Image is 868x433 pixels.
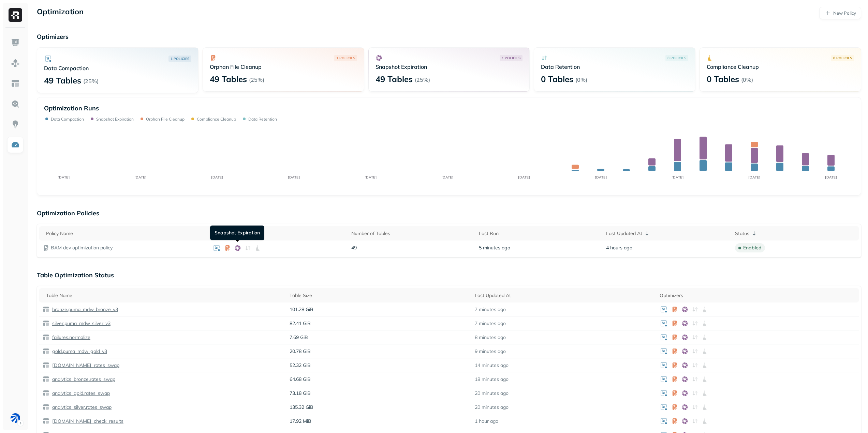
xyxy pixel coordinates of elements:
p: Data Compaction [51,117,84,122]
p: 7 minutes ago [475,320,506,327]
p: 20 minutes ago [475,390,509,397]
tspan: [DATE] [288,175,300,180]
p: 49 Tables [376,74,413,84]
div: Snapshot Expiration [210,226,264,240]
p: Orphan File Cleanup [146,117,185,122]
p: 0 POLICIES [833,56,852,61]
img: table [43,376,49,383]
p: gold.puma_mdw_gold_v3 [51,348,107,355]
span: 4 hours ago [606,245,632,251]
a: analytics_silver.rates_swap [49,404,112,411]
p: 135.32 GiB [290,404,468,411]
p: 8 minutes ago [475,334,506,341]
a: analytics_bronze.rates_swap [49,376,115,383]
div: Table Size [290,292,468,299]
p: [DOMAIN_NAME]_check_results [51,418,123,424]
p: ( 25% ) [249,76,264,83]
div: Table Name [46,292,283,299]
a: New Policy [819,7,861,19]
tspan: [DATE] [211,175,223,180]
div: Last Run [479,230,599,237]
img: table [43,362,49,369]
p: failures.normalize [51,334,90,341]
img: Optimization [11,140,20,149]
div: Status [735,229,855,237]
p: 49 Tables [44,75,81,86]
p: Data Compaction [44,65,191,72]
p: Snapshot Expiration [96,117,134,122]
p: analytics_bronze.rates_swap [51,376,115,383]
p: 7.69 GiB [290,334,468,341]
p: Snapshot Expiration [376,63,523,70]
a: silver.puma_mdw_silver_v3 [49,320,111,327]
p: Data Retention [541,63,688,70]
p: ( 0% ) [575,76,587,83]
p: 1 POLICIES [336,56,355,61]
p: 20.78 GiB [290,348,468,355]
p: 52.32 GiB [290,362,468,369]
p: 1 POLICIES [171,56,189,61]
div: Policy Name [46,230,206,237]
tspan: [DATE] [134,175,146,180]
a: BAM dev optimization policy [51,245,113,251]
a: failures.normalize [49,334,90,341]
p: ( 25% ) [415,76,430,83]
p: 14 minutes ago [475,362,509,369]
p: 18 minutes ago [475,376,509,383]
p: Orphan File Cleanup [210,63,357,70]
tspan: [DATE] [748,175,760,180]
img: table [43,306,49,313]
img: table [43,418,49,424]
tspan: [DATE] [595,175,607,180]
p: Data Retention [248,117,277,122]
tspan: [DATE] [518,175,530,180]
img: table [43,404,49,411]
img: table [43,320,49,327]
img: Insights [11,120,20,129]
p: Optimizers [37,33,861,41]
p: 0 Tables [707,74,739,84]
p: 101.28 GiB [290,306,468,313]
a: gold.puma_mdw_gold_v3 [49,348,107,355]
img: Assets [11,59,20,67]
div: Last Updated At [606,229,728,237]
tspan: [DATE] [825,175,837,180]
p: enabled [743,245,762,251]
p: 64.68 GiB [290,376,468,383]
img: Asset Explorer [11,79,20,88]
img: table [43,390,49,397]
p: 82.41 GiB [290,320,468,327]
img: Query Explorer [11,99,20,108]
span: 5 minutes ago [479,245,510,251]
img: Dashboard [11,38,20,47]
p: 17.92 MiB [290,418,468,424]
p: 1 hour ago [475,418,498,424]
img: table [43,334,49,341]
p: 0 Tables [541,74,573,84]
p: ( 25% ) [83,78,99,84]
p: analytics_silver.rates_swap [51,404,112,411]
a: bronze.puma_mdw_bronze_v3 [49,306,118,313]
tspan: [DATE] [441,175,453,180]
a: [DOMAIN_NAME]_check_results [49,418,123,424]
p: silver.puma_mdw_silver_v3 [51,320,111,327]
p: Compliance Cleanup [707,63,854,70]
img: BAM Dev [11,413,20,423]
img: Ryft [9,8,22,22]
div: Number of Tables [351,230,472,237]
p: bronze.puma_mdw_bronze_v3 [51,306,118,313]
tspan: [DATE] [365,175,377,180]
div: Optimizers [660,292,855,299]
a: [DOMAIN_NAME]_rates_swap [49,362,119,369]
p: 7 minutes ago [475,306,506,313]
p: 0 POLICIES [667,56,686,61]
p: analytics_gold.rates_swap [51,390,110,397]
p: 9 minutes ago [475,348,506,355]
p: Optimization [37,7,84,19]
p: 49 Tables [210,74,247,84]
p: 73.18 GiB [290,390,468,397]
p: Compliance Cleanup [197,117,236,122]
p: Optimization Policies [37,209,861,217]
p: [DOMAIN_NAME]_rates_swap [51,362,119,369]
p: Table Optimization Status [37,271,861,279]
